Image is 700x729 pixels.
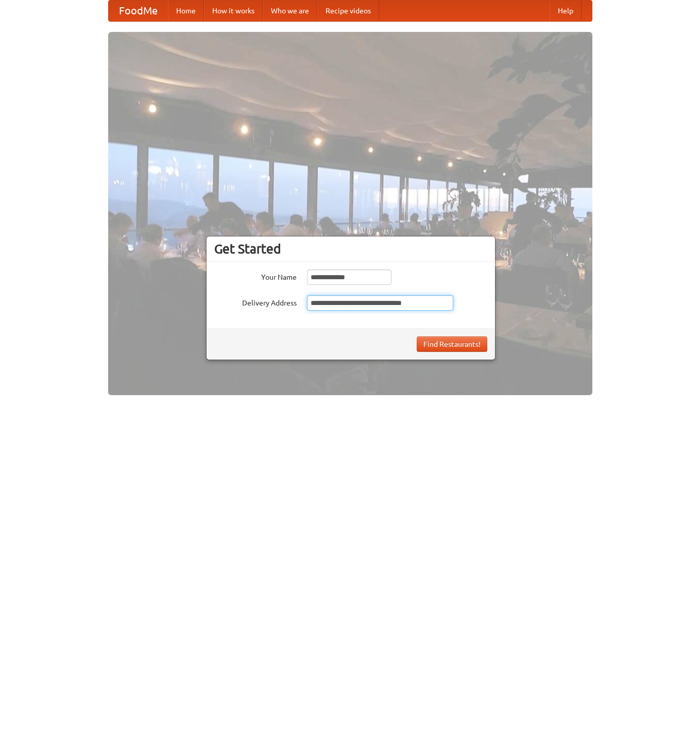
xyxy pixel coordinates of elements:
h3: Get Started [214,241,487,257]
a: How it works [204,1,263,21]
a: Recipe videos [317,1,379,21]
a: FoodMe [109,1,168,21]
label: Delivery Address [214,295,297,308]
a: Who we are [263,1,317,21]
a: Home [168,1,204,21]
a: Help [550,1,582,21]
label: Your Name [214,269,297,282]
button: Find Restaurants! [417,336,487,352]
